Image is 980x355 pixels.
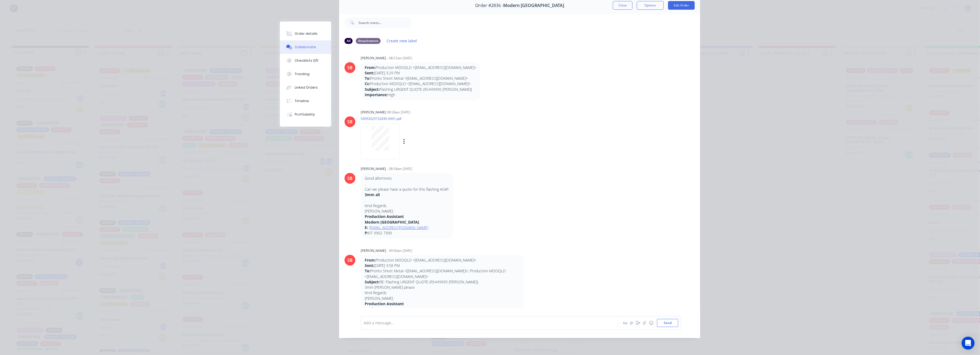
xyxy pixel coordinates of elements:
[365,225,368,230] strong: E:
[365,65,376,70] strong: From:
[280,81,331,94] button: Linked Orders
[365,214,404,219] strong: Production Assistant
[356,38,381,44] div: Attachments
[347,175,353,182] div: SB
[361,110,386,115] div: [PERSON_NAME]
[384,37,420,44] button: Create new label
[962,337,975,350] div: Open Intercom Messenger
[345,38,353,44] div: All
[365,187,449,192] p: Can we please have a quote for this flashing ASAP.
[475,3,503,8] span: Order #2836 -
[295,112,315,117] div: Profitability
[365,220,419,225] strong: Modern [GEOGRAPHIC_DATA]
[369,225,428,230] a: [EMAIL_ADDRESS][DOMAIN_NAME]
[295,45,316,50] div: Collaborate
[648,320,654,326] button: ☺
[295,99,309,103] div: Timeline
[628,320,635,326] button: @
[347,257,353,263] div: SB
[365,92,388,97] strong: Importance:
[365,257,376,263] strong: From:
[280,54,331,67] button: Checklists 0/0
[361,248,386,253] div: [PERSON_NAME]
[637,1,664,10] button: Options
[280,94,331,108] button: Timeline
[365,279,380,284] strong: Subject:
[365,176,449,181] p: Good afternoon,
[361,116,460,121] p: 03092025152430-0001.pdf
[387,110,410,115] div: 08:58am [DATE]
[365,203,449,208] p: Kind Regards
[365,285,519,290] p: 3mm [PERSON_NAME] please
[668,1,695,10] button: Edit Order
[280,108,331,121] button: Profitability
[347,119,353,125] div: SB
[295,85,318,90] div: Linked Orders
[280,67,331,81] button: Tracking
[365,301,404,306] strong: Production Assistant
[295,58,319,63] div: Checklists 0/0
[365,290,519,295] p: Kind Regards
[365,257,519,285] p: Production MODQLD <[EMAIL_ADDRESS][DOMAIN_NAME]> [DATE] 3:58 PM Pronto Sheet Metal <[EMAIL_ADDRES...
[503,3,564,8] span: Modern [GEOGRAPHIC_DATA]
[365,81,370,86] strong: Cc:
[365,230,449,236] p: 07 3902 7300
[365,192,380,197] strong: 3mm ali
[365,263,374,268] strong: Sent:
[365,87,380,92] strong: Subject:
[365,65,476,98] p: Production MODQLD <[EMAIL_ADDRESS][DOMAIN_NAME]> [DATE] 3:29 PM Pronto Sheet Metal <[EMAIL_ADDRES...
[365,208,449,214] p: [PERSON_NAME]
[361,166,386,171] div: [PERSON_NAME]
[361,56,386,61] div: [PERSON_NAME]
[657,319,678,327] button: Send
[613,1,633,10] button: Close
[365,230,368,235] strong: P:
[387,248,412,253] div: - 09:00am [DATE]
[365,70,374,75] strong: Sent:
[295,31,318,36] div: Order details
[359,17,412,28] input: Search notes...
[295,72,310,76] div: Tracking
[280,27,331,40] button: Order details
[347,64,353,71] div: SB
[387,56,412,61] div: - 08:57am [DATE]
[365,181,449,187] p: .
[365,307,419,312] strong: Modern [GEOGRAPHIC_DATA]
[387,166,412,171] div: - 08:58am [DATE]
[365,198,449,203] p: .
[365,76,370,81] strong: To:
[365,296,519,301] p: [PERSON_NAME]
[280,40,331,54] button: Collaborate
[622,320,628,326] button: Aa
[365,268,370,273] strong: To:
